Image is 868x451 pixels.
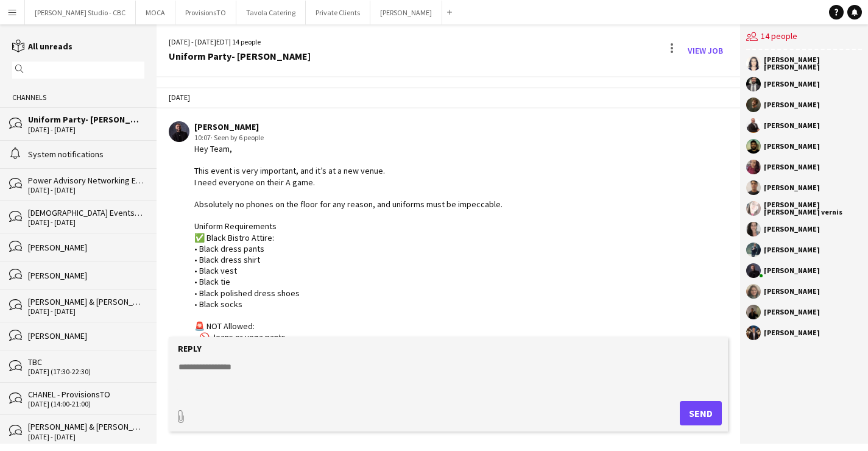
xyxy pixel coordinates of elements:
div: [PERSON_NAME] [764,80,820,88]
div: [DATE] (14:00-21:00) [28,400,144,408]
button: [PERSON_NAME] Studio - CBC [25,1,136,24]
div: [PERSON_NAME] [764,143,820,150]
div: [PERSON_NAME] [764,122,820,129]
button: Send [680,401,722,425]
div: [PERSON_NAME] [764,184,820,191]
span: EDT [216,37,229,46]
button: Tavola Catering [236,1,306,24]
div: [DATE] - [DATE] [28,126,144,134]
label: Reply [178,343,202,354]
div: [PERSON_NAME] [764,267,820,274]
div: TBC [28,357,144,368]
div: [DATE] - [DATE] [28,186,144,194]
div: [PERSON_NAME] [28,242,144,253]
div: [PERSON_NAME] [764,288,820,295]
div: CHANEL - ProvisionsTO [28,389,144,400]
button: ProvisionsTO [175,1,236,24]
div: [DATE] - [DATE] [28,433,144,441]
div: [PERSON_NAME] [28,270,144,281]
div: [PERSON_NAME] & [PERSON_NAME] Wedding - Provisions (TT) [28,421,144,432]
div: [DATE] [157,87,740,108]
button: [PERSON_NAME] [370,1,442,24]
div: [PERSON_NAME] & [PERSON_NAME]'s Wedding - Provisions [28,296,144,307]
button: Private Clients [306,1,370,24]
div: [PERSON_NAME] [PERSON_NAME] vernis [764,201,862,216]
div: Uniform Party- [PERSON_NAME] [169,51,311,62]
div: Uniform Party- [PERSON_NAME] [28,114,144,125]
a: All unreads [12,41,72,52]
a: View Job [683,41,728,60]
div: [PERSON_NAME] [PERSON_NAME] [764,56,862,71]
div: [DATE] - [DATE] | 14 people [169,37,311,48]
div: [DATE] (17:30-22:30) [28,368,144,376]
div: 14 people [746,24,862,50]
div: System notifications [28,149,144,160]
div: [DATE] - [DATE] [28,307,144,316]
div: [PERSON_NAME] [28,330,144,341]
div: [PERSON_NAME] [764,246,820,254]
div: [PERSON_NAME] [764,163,820,171]
div: [DEMOGRAPHIC_DATA] Events (TT) [28,207,144,218]
div: [DATE] - [DATE] [28,218,144,227]
div: [PERSON_NAME] [194,121,636,132]
span: · Seen by 6 people [211,133,264,142]
div: Power Advisory Networking Event - [PERSON_NAME] [28,175,144,186]
button: MOCA [136,1,175,24]
div: [PERSON_NAME] [764,329,820,336]
div: [PERSON_NAME] [764,225,820,233]
div: [PERSON_NAME] [764,308,820,316]
div: 10:07 [194,132,636,143]
div: [PERSON_NAME] [764,101,820,108]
